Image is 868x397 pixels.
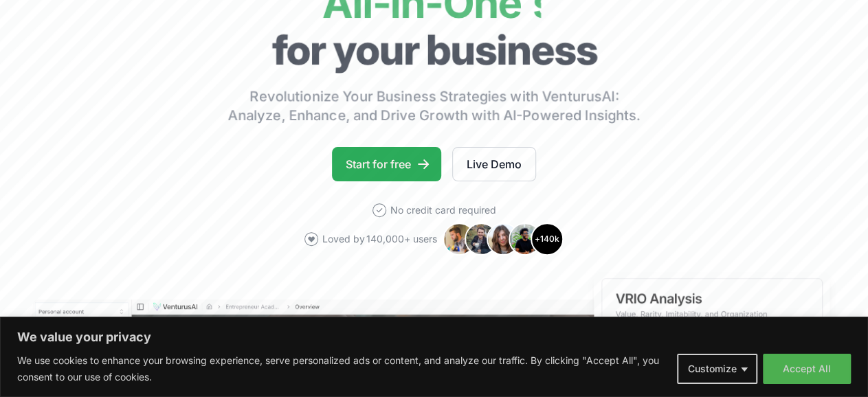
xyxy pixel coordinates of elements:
[763,354,851,384] button: Accept All
[17,329,851,345] p: We value your privacy
[509,223,542,256] img: Avatar 4
[487,223,520,256] img: Avatar 3
[465,223,498,256] img: Avatar 2
[677,354,757,384] button: Customize
[17,352,667,385] p: We use cookies to enhance your browsing experience, serve personalized ads or content, and analyz...
[443,223,476,256] img: Avatar 1
[332,147,441,181] a: Start for free
[452,147,536,181] a: Live Demo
